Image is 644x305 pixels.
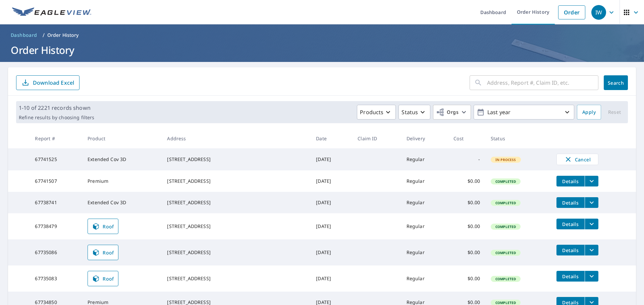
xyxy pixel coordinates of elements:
a: Roof [88,271,118,286]
button: detailsBtn-67738479 [556,219,585,229]
td: [DATE] [311,213,352,239]
span: Dashboard [11,32,37,39]
p: Download Excel [33,79,74,86]
div: [STREET_ADDRESS] [167,199,305,206]
span: In Process [491,157,520,162]
th: Delivery [401,129,448,148]
td: Regular [401,265,448,292]
p: Order History [47,32,79,39]
th: Report # [30,129,82,148]
p: Refine results by choosing filters [19,115,94,121]
li: / [43,31,45,39]
th: Claim ID [352,129,401,148]
span: Details [560,200,581,206]
td: Premium [82,170,162,192]
button: filesDropdownBtn-67738479 [585,219,598,229]
button: Download Excel [16,75,79,90]
span: Completed [491,300,520,305]
a: Order [558,5,585,19]
button: filesDropdownBtn-67735086 [585,245,598,255]
td: Extended Cov 3D [82,148,162,170]
th: Date [311,129,352,148]
td: Regular [401,213,448,239]
div: [STREET_ADDRESS] [167,223,305,230]
td: $0.00 [448,213,485,239]
td: $0.00 [448,239,485,265]
span: Details [560,247,581,253]
div: [STREET_ADDRESS] [167,275,305,282]
td: 67738479 [30,213,82,239]
div: [STREET_ADDRESS] [167,249,305,256]
td: Regular [401,239,448,265]
a: Dashboard [8,30,40,41]
th: Address [162,129,311,148]
p: Status [401,108,418,116]
th: Product [82,129,162,148]
p: Products [360,108,383,116]
td: 67735083 [30,265,82,292]
button: Status [398,105,430,120]
span: Details [560,178,581,184]
td: Extended Cov 3D [82,192,162,213]
p: Last year [485,106,563,118]
span: Completed [491,250,520,255]
div: [STREET_ADDRESS] [167,178,305,184]
td: 67738741 [30,192,82,213]
th: Status [485,129,551,148]
span: Cancel [563,155,591,163]
a: Roof [88,219,118,234]
th: Cost [448,129,485,148]
span: Completed [491,179,520,184]
button: filesDropdownBtn-67735083 [585,271,598,282]
span: Roof [92,248,114,256]
span: Apply [582,108,596,117]
td: $0.00 [448,192,485,213]
span: Completed [491,277,520,281]
td: $0.00 [448,170,485,192]
td: 67741507 [30,170,82,192]
span: Orgs [436,108,459,117]
p: 1-10 of 2221 records shown [19,104,94,112]
button: detailsBtn-67738741 [556,197,585,208]
td: Regular [401,192,448,213]
span: Roof [92,275,114,283]
input: Address, Report #, Claim ID, etc. [487,73,598,92]
button: Apply [577,105,601,120]
td: - [448,148,485,170]
img: EV Logo [12,7,91,17]
td: [DATE] [311,239,352,265]
td: Regular [401,170,448,192]
button: Orgs [433,105,471,120]
button: filesDropdownBtn-67741507 [585,176,598,186]
td: [DATE] [311,265,352,292]
div: IW [591,5,606,20]
button: detailsBtn-67735086 [556,245,585,255]
button: detailsBtn-67741507 [556,176,585,186]
span: Completed [491,224,520,229]
td: 67735086 [30,239,82,265]
button: Last year [474,105,574,120]
h1: Order History [8,43,636,57]
button: detailsBtn-67735083 [556,271,585,282]
span: Details [560,273,581,280]
a: Roof [88,245,118,260]
td: Regular [401,148,448,170]
div: [STREET_ADDRESS] [167,156,305,163]
td: [DATE] [311,148,352,170]
span: Completed [491,201,520,205]
nav: breadcrumb [8,30,636,41]
span: Search [609,80,623,86]
td: $0.00 [448,265,485,292]
span: Roof [92,222,114,230]
button: filesDropdownBtn-67738741 [585,197,598,208]
button: Cancel [556,154,598,165]
td: [DATE] [311,170,352,192]
span: Details [560,221,581,227]
button: Products [357,105,396,120]
td: [DATE] [311,192,352,213]
button: Search [604,75,628,90]
td: 67741525 [30,148,82,170]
